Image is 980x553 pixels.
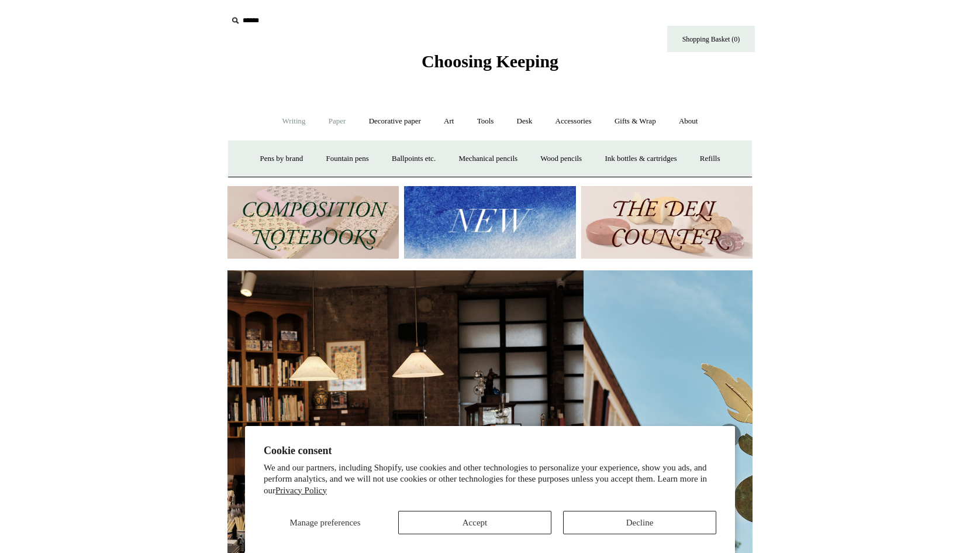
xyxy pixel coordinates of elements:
[545,106,602,137] a: Accessories
[448,143,528,174] a: Mechanical pencils
[227,186,399,259] img: 202302 Composition ledgers.jpg__PID:69722ee6-fa44-49dd-a067-31375e5d54ec
[667,26,755,52] a: Shopping Basket (0)
[563,511,716,534] button: Decline
[275,486,327,495] a: Privacy Policy
[433,106,464,137] a: Art
[358,106,432,137] a: Decorative paper
[398,511,551,534] button: Accept
[318,106,357,137] a: Paper
[581,186,753,259] img: The Deli Counter
[404,186,575,259] img: New.jpg__PID:f73bdf93-380a-4a35-bcfe-7823039498e1
[289,518,360,527] span: Manage preferences
[530,143,592,174] a: Wood pencils
[689,143,731,174] a: Refills
[422,61,558,69] a: Choosing Keeping
[264,445,716,457] h2: Cookie consent
[264,511,387,534] button: Manage preferences
[668,106,709,137] a: About
[717,424,741,447] button: Next
[604,106,667,137] a: Gifts & Wrap
[467,106,505,137] a: Tools
[506,106,543,137] a: Desk
[315,143,379,174] a: Fountain pens
[239,424,263,447] button: Previous
[422,51,558,71] span: Choosing Keeping
[264,462,716,497] p: We and our partners, including Shopify, use cookies and other technologies to personalize your ex...
[381,143,446,174] a: Ballpoints etc.
[250,143,314,174] a: Pens by brand
[594,143,687,174] a: Ink bottles & cartridges
[272,106,316,137] a: Writing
